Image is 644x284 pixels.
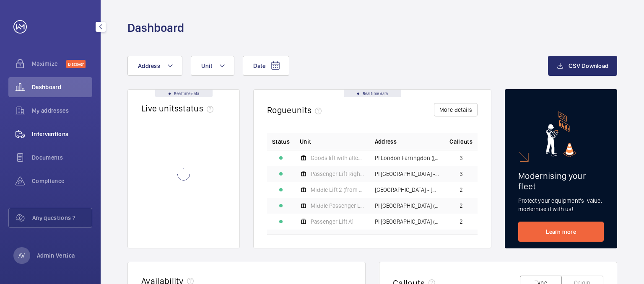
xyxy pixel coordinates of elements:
span: 2 [460,187,463,193]
span: Any questions ? [32,214,92,222]
span: CSV Download [569,62,608,69]
span: units [292,105,325,115]
button: Address [127,56,182,76]
span: PI [GEOGRAPHIC_DATA] - [GEOGRAPHIC_DATA] [375,171,440,177]
span: 3 [460,155,463,161]
button: Unit [191,56,234,76]
span: Unit [300,137,311,146]
span: Maximize [32,59,66,68]
span: Goods lift with attendant control [311,155,365,161]
button: Date [243,56,289,76]
span: 2 [460,203,463,209]
span: 2 [460,219,463,225]
span: Documents [32,153,92,162]
span: Middle Lift 2 (from reception) [311,187,365,193]
span: 3 [460,171,463,177]
span: Address [138,62,160,69]
span: PI [GEOGRAPHIC_DATA] ([GEOGRAPHIC_DATA]) - [STREET_ADDRESS] [375,219,440,225]
span: Compliance [32,177,92,185]
button: CSV Download [548,56,617,76]
a: Learn more [518,222,604,242]
span: Callouts [449,137,473,146]
span: Interventions [32,130,92,138]
h1: Dashboard [127,20,184,36]
div: Real time data [344,90,401,97]
span: Passenger Lift Right Hand [311,171,365,177]
span: Passenger Lift A1 [311,219,353,225]
span: status [179,103,217,114]
img: marketing-card.svg [546,111,576,157]
span: [GEOGRAPHIC_DATA] - [GEOGRAPHIC_DATA] - [GEOGRAPHIC_DATA] [GEOGRAPHIC_DATA] [GEOGRAPHIC_DATA] [375,187,440,193]
p: Protect your equipment's value, modernise it with us! [518,196,604,213]
span: Address [375,137,397,146]
h2: Live units [141,103,217,114]
p: Status [272,137,290,146]
h2: Rogue [267,105,325,115]
span: Middle Passenger Lift [311,203,365,209]
div: Real time data [155,90,213,97]
p: AV [18,251,25,260]
h2: Modernising your fleet [518,170,604,191]
span: Dashboard [32,83,92,91]
span: My addresses [32,106,92,115]
span: PI London Farringdon ([GEOGRAPHIC_DATA]) - 24-30 [GEOGRAPHIC_DATA] [375,155,440,161]
p: Admin Vertica [37,251,75,260]
span: PI [GEOGRAPHIC_DATA] (Station) - 31 The Cut [375,203,440,209]
span: Discover [66,60,86,68]
button: More details [434,103,478,116]
span: Unit [201,62,212,69]
span: Date [253,62,265,69]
